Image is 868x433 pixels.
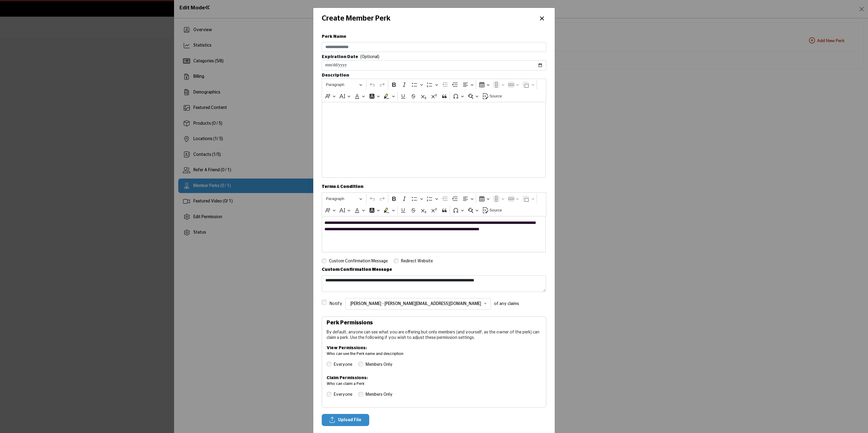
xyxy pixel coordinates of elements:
[338,416,361,424] span: Upload File
[489,207,502,214] span: Source
[322,55,358,59] b: Expiration Date
[366,392,393,398] label: Members Only
[326,81,357,88] span: Paragraph
[330,301,342,307] span: Notify
[322,34,346,39] b: Perk Name
[322,267,392,275] b: Custom Confirmation Message
[322,184,363,192] b: Terms & Condition
[327,351,403,357] span: Who can see the Perk name and description
[358,362,363,366] input: Select View member Only permission
[334,362,352,368] label: Everyone
[360,55,379,59] span: (Optional)
[322,192,546,216] div: Editor toolbar
[394,258,399,263] input: Select Redirect Website
[327,362,331,366] input: Select View Everyone Permission
[538,12,546,24] button: ×
[322,73,349,77] b: Description
[329,258,388,264] label: Custom Confirmation Message
[327,381,364,387] span: Who can claim a Perk
[323,80,365,89] button: Heading
[327,392,331,397] input: Select Claim Everyone Permission
[322,102,546,178] div: Editor editing area: main
[327,320,541,326] h2: Perk Permissions
[326,195,357,202] span: Paragraph
[322,275,546,292] textarea: Enter Custom Confirmation Message
[323,194,365,203] button: Heading
[481,206,505,215] button: Source
[366,362,393,368] label: Members Only
[334,392,352,398] label: Everyone
[322,258,327,263] input: Select Custom Confirmation Message
[322,414,369,426] button: Upload File
[401,258,433,264] label: Redirect Website
[322,79,546,102] div: Editor toolbar
[481,92,505,101] button: Source
[322,216,546,252] div: Editor editing area: main
[358,392,363,397] input: Select Claim member Only permission
[322,13,390,24] h2: Create Member Perk
[322,300,327,305] input: Notify me of any claims
[350,300,481,307] span: [PERSON_NAME] - [PERSON_NAME][EMAIL_ADDRESS][DOMAIN_NAME]
[327,376,403,381] h3: Claim Permissions:
[489,93,502,100] span: Source
[327,330,541,340] span: By default, anyone can see what you are offering but only members (and yourself, as the owner of ...
[494,301,519,307] span: of any claims
[327,346,403,351] h3: View Permissions:
[322,60,546,71] input: Enter Expiration Date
